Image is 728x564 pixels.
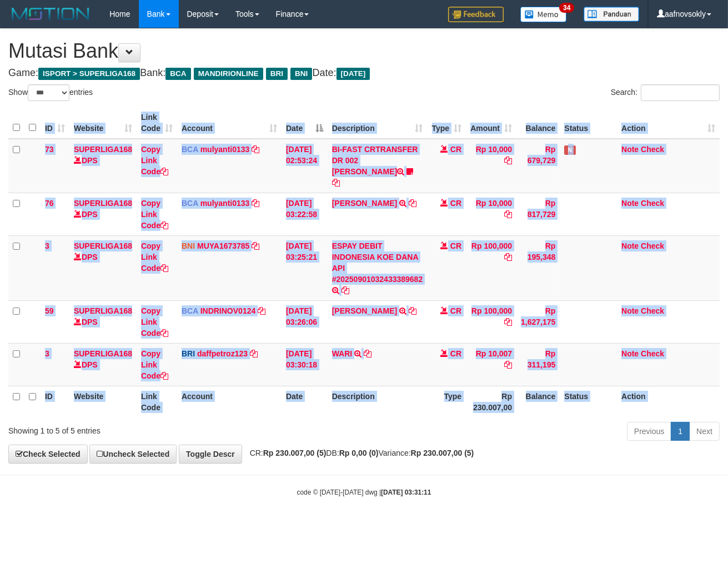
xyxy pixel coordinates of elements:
td: Rp 100,000 [466,235,516,300]
img: panduan.png [584,7,639,22]
th: ID: activate to sort column ascending [41,107,69,139]
a: Note [621,145,639,154]
a: WARI [332,349,353,358]
th: Status [560,107,617,139]
th: Action: activate to sort column ascending [617,107,720,139]
td: Rp 10,000 [466,193,516,235]
span: CR [450,349,461,358]
a: Copy BI-FAST CRTRANSFER DR 002 MUHAMAD MADROJI to clipboard [332,178,340,187]
th: Description [328,386,428,417]
span: Has Note [564,145,575,155]
a: mulyanti0133 [200,145,250,154]
a: Copy DEWI PITRI NINGSIH to clipboard [409,199,416,208]
th: Description: activate to sort column ascending [328,107,428,139]
a: Copy RIDWAN SYAIFULLAH to clipboard [409,306,416,315]
a: [PERSON_NAME] [332,306,397,315]
span: 59 [45,306,54,315]
a: Note [621,349,639,358]
h4: Game: Bank: Date: [8,68,720,79]
span: MANDIRIONLINE [194,68,263,80]
span: BNI [290,68,312,80]
a: Check [641,349,664,358]
th: Action [617,386,720,417]
td: DPS [69,193,137,235]
a: Copy INDRINOV0124 to clipboard [258,306,265,315]
span: CR [450,306,461,315]
span: BNI [182,241,195,250]
td: DPS [69,300,137,343]
a: INDRINOV0124 [200,306,256,315]
span: ISPORT > SUPERLIGA168 [38,68,140,80]
a: SUPERLIGA168 [74,349,132,358]
th: Date: activate to sort column descending [282,107,328,139]
span: [DATE] [337,68,370,80]
a: Check [641,241,664,250]
a: Copy Rp 100,000 to clipboard [504,318,512,326]
th: Link Code: activate to sort column ascending [137,107,177,139]
a: Note [621,199,639,208]
div: Showing 1 to 5 of 5 entries [8,421,295,436]
th: Link Code [137,386,177,417]
td: [DATE] 02:53:24 [282,139,328,193]
a: SUPERLIGA168 [74,306,132,315]
td: DPS [69,139,137,193]
td: Rp 679,729 [516,139,560,193]
select: Showentries [28,84,69,101]
span: CR: DB: Variance: [244,449,474,457]
a: mulyanti0133 [200,199,250,208]
span: BCA [182,306,198,315]
a: Copy WARI to clipboard [364,349,371,358]
a: Note [621,241,639,250]
a: Copy MUYA1673785 to clipboard [252,241,259,250]
a: Copy mulyanti0133 to clipboard [252,199,259,208]
strong: Rp 0,00 (0) [339,449,379,457]
span: BRI [266,68,288,80]
span: CR [450,241,461,250]
th: Balance [516,386,560,417]
a: SUPERLIGA168 [74,199,132,208]
a: Copy Link Code [141,145,168,176]
a: ESPAY DEBIT INDONESIA KOE DANA API #20250901032433389682 [332,241,423,284]
a: Check [641,145,664,154]
th: Status [560,386,617,417]
td: Rp 311,195 [516,343,560,386]
img: Feedback.jpg [448,7,504,22]
th: Website [69,386,137,417]
h1: Mutasi Bank [8,40,720,62]
th: Type: activate to sort column ascending [427,107,466,139]
th: Website: activate to sort column ascending [69,107,137,139]
a: SUPERLIGA168 [74,145,132,154]
span: BCA [182,145,198,154]
th: Account [177,386,282,417]
span: 34 [559,3,574,13]
small: code © [DATE]-[DATE] dwg | [297,489,431,496]
td: [DATE] 03:22:58 [282,193,328,235]
a: Copy Rp 10,007 to clipboard [504,360,512,369]
td: Rp 100,000 [466,300,516,343]
a: daffpetroz123 [197,349,248,358]
td: DPS [69,235,137,300]
a: Uncheck Selected [89,445,177,464]
span: 3 [45,241,49,250]
strong: Rp 230.007,00 (5) [263,449,327,457]
th: Date [282,386,328,417]
a: Note [621,306,639,315]
th: Type [427,386,466,417]
span: 73 [45,145,54,154]
a: Check Selected [8,445,88,464]
a: Copy Rp 10,000 to clipboard [504,156,512,165]
th: Amount: activate to sort column ascending [466,107,516,139]
a: Copy Link Code [141,349,168,380]
td: Rp 817,729 [516,193,560,235]
a: Toggle Descr [179,445,242,464]
a: MUYA1673785 [197,241,249,250]
a: Check [641,306,664,315]
a: [PERSON_NAME] [332,199,397,208]
label: Show entries [8,84,93,101]
label: Search: [611,84,720,101]
td: [DATE] 03:30:18 [282,343,328,386]
a: Next [689,422,720,441]
span: BCA [182,199,198,208]
td: Rp 10,000 [466,139,516,193]
a: Check [641,199,664,208]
